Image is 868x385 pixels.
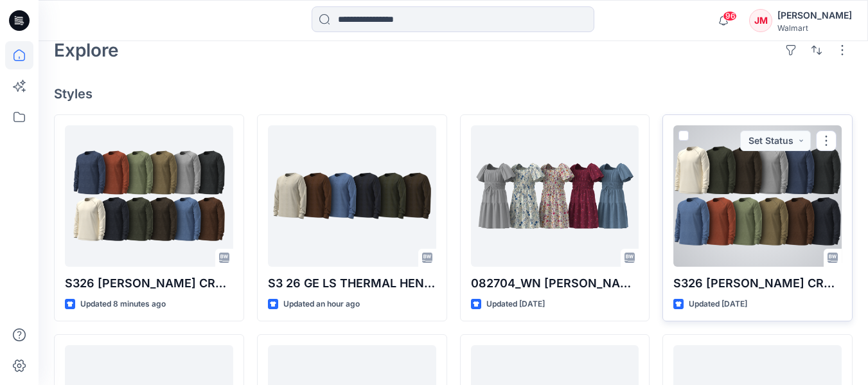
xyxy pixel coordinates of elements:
a: S326 RAGLON CREW-REG_(2Miss Waffle)-Opt-2 [65,125,233,267]
p: Updated [DATE] [486,298,545,311]
p: S326 [PERSON_NAME] CREW-REG_(DT WAFFLE)-Opt-1 [673,274,842,292]
div: Walmart [777,23,852,33]
div: JM [749,9,772,32]
p: Updated 8 minutes ago [80,298,166,311]
a: 082704_WN SS SMOCK WAIST FLUTTER DRESS [471,125,639,267]
p: Updated [DATE] [689,298,747,311]
span: 96 [723,11,737,21]
p: S326 [PERSON_NAME] CREW-REG_(2Miss Waffle)-Opt-2 [65,274,233,292]
div: [PERSON_NAME] [777,8,852,23]
p: Updated an hour ago [283,298,360,311]
a: S3 26 GE LS THERMAL HENLEY SELF HEM-(REG)_(Parallel Knit Jersey)-Opt-2 [268,125,436,267]
p: 082704_WN [PERSON_NAME] WAIST FLUTTER DRESS [471,274,639,292]
h4: Styles [54,86,853,102]
a: S326 RAGLON CREW-REG_(DT WAFFLE)-Opt-1 [673,125,842,267]
p: S3 26 GE LS THERMAL HENLEY SELF HEM-(REG)_(Parallel Knit Jersey)-Opt-2 [268,274,436,292]
h2: Explore [54,40,119,60]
